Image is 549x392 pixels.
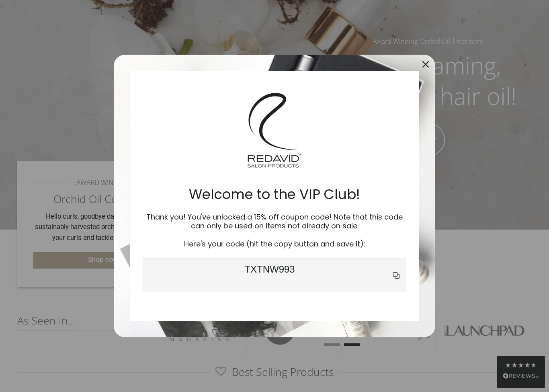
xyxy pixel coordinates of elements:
h2: Welcome to the VIP Club! [143,186,406,203]
span: TXTNW993 [148,264,391,287]
h3: Here's your code (hit the copy button and save it): [143,231,406,249]
svg: close icon [422,61,429,68]
button: copy icon [391,264,401,287]
button: Close [416,55,435,74]
h3: Thank you! You've unlocked a 15% off coupon code! Note that this code can only be used on items n... [143,213,406,231]
svg: copy icon [391,271,401,280]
